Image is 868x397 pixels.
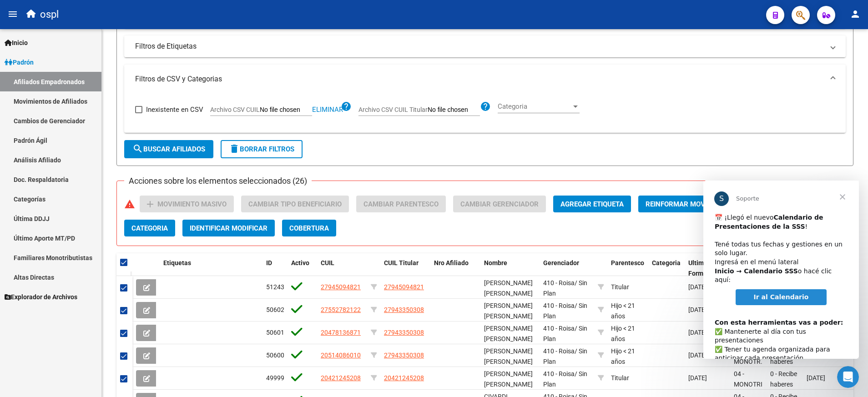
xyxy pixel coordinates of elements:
[288,253,317,283] datatable-header-cell: Activo
[807,374,825,382] span: [DATE]
[484,279,533,297] span: [PERSON_NAME] [PERSON_NAME]
[480,253,540,283] datatable-header-cell: Nombre
[543,302,575,309] span: 410 - Roisa
[498,102,571,111] span: Categoria
[611,374,629,382] span: Titular
[190,224,267,232] span: Identificar Modificar
[688,350,727,361] div: [DATE]
[131,224,168,232] span: Categoria
[543,370,575,377] span: 410 - Roisa
[132,145,205,153] span: Buscar Afiliados
[484,302,533,320] span: [PERSON_NAME] [PERSON_NAME]
[384,374,424,382] span: 20421245208
[484,259,507,266] span: Nombre
[289,224,329,232] span: Cobertura
[321,352,361,359] span: 20514086010
[430,253,480,283] datatable-header-cell: Nro Afiliado
[182,220,275,236] button: Identificar Modificar
[543,259,579,266] span: Gerenciador
[611,259,644,266] span: Parentesco
[132,143,143,154] mat-icon: search
[356,196,446,212] button: Cambiar Parentesco
[611,302,635,320] span: Hijo < 21 años
[266,259,272,266] span: ID
[229,143,240,154] mat-icon: delete
[607,253,648,283] datatable-header-cell: Parentesco
[384,329,424,336] span: 27943350308
[266,374,284,382] span: 49999
[124,35,846,57] mat-expansion-panel-header: Filtros de Etiquetas
[40,5,59,25] span: ospl
[135,74,824,84] mat-panel-title: Filtros de CSV y Categorias
[321,306,361,313] span: 27552782122
[135,41,824,51] mat-panel-title: Filtros de Etiquetas
[384,283,424,291] span: 27945094821
[163,259,191,266] span: Etiquetas
[321,374,361,382] span: 20421245208
[688,373,727,383] div: [DATE]
[688,305,727,315] div: [DATE]
[460,200,539,208] span: Cambiar Gerenciador
[266,352,284,359] span: 50600
[157,200,227,208] span: Movimiento Masivo
[688,259,721,277] span: Ultima Alta Formal
[384,306,424,313] span: 27943350308
[648,253,685,283] datatable-header-cell: Categoria
[266,283,284,291] span: 51243
[124,65,846,94] mat-expansion-panel-header: Filtros de CSV y Categorias
[317,253,367,283] datatable-header-cell: CUIL
[145,199,156,210] mat-icon: add
[652,259,681,266] span: Categoria
[850,9,861,20] mat-icon: person
[248,200,342,208] span: Cambiar Tipo Beneficiario
[380,253,430,283] datatable-header-cell: CUIL Titular
[282,220,336,236] button: Cobertura
[160,253,262,283] datatable-header-cell: Etiquetas
[5,57,34,67] span: Padrón
[837,366,859,388] iframe: Intercom live chat
[703,181,859,359] iframe: Intercom live chat mensaje
[124,94,846,133] div: Filtros de CSV y Categorias
[210,106,260,113] span: Archivo CSV CUIL
[5,292,77,302] span: Explorador de Archivos
[734,347,763,376] span: 07 - MONOTR. SOCIALES
[7,9,18,20] mat-icon: menu
[484,325,533,342] span: [PERSON_NAME] [PERSON_NAME]
[611,325,635,342] span: Hijo < 21 años
[484,370,533,388] span: [PERSON_NAME] [PERSON_NAME]
[260,106,312,114] input: Archivo CSV CUIL
[312,106,343,114] span: Eliminar
[685,253,730,283] datatable-header-cell: Ultima Alta Formal
[321,329,361,336] span: 20478136871
[688,327,727,338] div: [DATE]
[266,306,284,313] span: 50602
[312,107,343,113] button: Eliminar
[480,101,491,112] mat-icon: help
[453,196,546,212] button: Cambiar Gerenciador
[266,329,284,336] span: 50601
[262,253,288,283] datatable-header-cell: ID
[140,196,234,212] button: Movimiento Masivo
[11,138,140,146] b: Con esta herramientas vas a poder:
[124,220,175,236] button: Categoria
[5,38,28,48] span: Inicio
[688,282,727,292] div: [DATE]
[428,106,480,114] input: Archivo CSV CUIL Titular
[384,259,419,266] span: CUIL Titular
[540,253,594,283] datatable-header-cell: Gerenciador
[321,283,361,291] span: 27945094821
[291,259,309,266] span: Activo
[321,259,334,266] span: CUIL
[146,104,203,115] span: Inexistente en CSV
[241,196,349,212] button: Cambiar Tipo Beneficiario
[124,175,312,187] h3: Acciones sobre los elementos seleccionados (26)
[646,200,732,208] span: Reinformar Movimiento
[560,200,624,208] span: Agregar Etiqueta
[543,279,575,286] span: 410 - Roisa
